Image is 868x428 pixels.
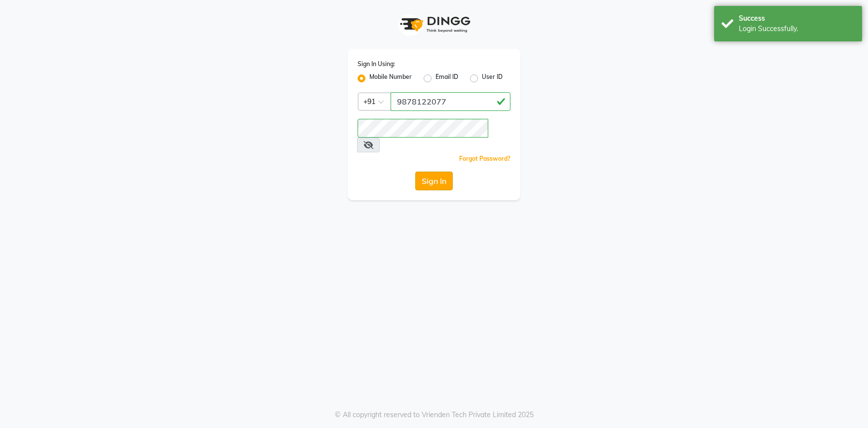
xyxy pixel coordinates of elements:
label: Sign In Using: [358,60,395,69]
label: User ID [482,72,503,84]
input: Username [358,119,488,138]
input: Username [391,92,510,111]
a: Forgot Password? [459,155,510,162]
img: logo1.svg [395,10,473,39]
button: Sign In [415,172,453,190]
label: Email ID [435,72,458,84]
div: Success [739,13,855,24]
label: Mobile Number [369,72,412,84]
div: Login Successfully. [739,24,855,34]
